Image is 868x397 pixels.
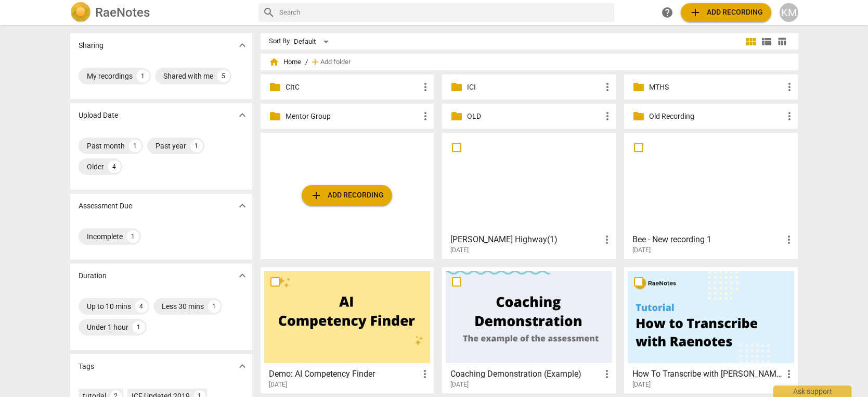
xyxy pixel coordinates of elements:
[87,322,128,332] div: Under 1 hour
[601,233,613,246] span: more_vert
[661,6,673,19] span: help
[70,2,91,23] img: Logo
[632,233,783,246] h3: Bee - New recording 1
[235,198,250,214] button: Show more
[467,111,601,122] p: OLD
[628,137,794,254] a: Bee - New recording 1[DATE]
[190,140,203,152] div: 1
[745,35,757,48] span: view_module
[649,111,783,122] p: Old Recording
[236,109,249,121] span: expand_more
[79,40,103,51] p: Sharing
[774,34,790,49] button: Table view
[759,34,774,49] button: List view
[658,3,677,22] a: Help
[269,57,279,67] span: home
[302,185,392,206] button: Upload
[87,301,131,312] div: Up to 10 mins
[79,201,132,212] p: Assessment Due
[446,271,612,389] a: Coaching Demonstration (Example)[DATE]
[649,82,783,93] p: MTHS
[108,160,121,173] div: 4
[87,71,133,81] div: My recordings
[632,368,783,380] h3: How To Transcribe with RaeNotes
[450,380,469,389] span: [DATE]
[310,189,384,202] span: Add recording
[450,233,601,246] h3: King Faisal Highway(1)
[137,70,149,82] div: 1
[264,271,431,389] a: Demo: AI Competency Finder[DATE]
[87,231,123,242] div: Incomplete
[286,111,420,122] p: Mentor Group
[628,271,794,389] a: How To Transcribe with [PERSON_NAME][DATE]
[236,39,249,52] span: expand_more
[236,360,249,373] span: expand_more
[773,386,851,397] div: Ask support
[310,189,322,202] span: add
[129,140,141,152] div: 1
[310,57,320,67] span: add
[269,81,281,93] span: folder
[236,200,249,212] span: expand_more
[269,368,419,380] h3: Demo: AI Competency Finder
[269,110,281,122] span: folder
[450,368,601,380] h3: Coaching Demonstration (Example)
[689,6,702,19] span: add
[269,57,301,67] span: Home
[777,36,787,46] span: table_chart
[601,110,614,122] span: more_vert
[783,81,796,93] span: more_vert
[263,6,275,19] span: search
[79,361,94,372] p: Tags
[450,246,469,255] span: [DATE]
[419,368,431,380] span: more_vert
[87,141,125,151] div: Past month
[632,380,651,389] span: [DATE]
[70,2,250,23] a: LogoRaeNotes
[467,82,601,93] p: ICI
[269,380,287,389] span: [DATE]
[780,3,798,22] button: KM
[135,300,148,313] div: 4
[236,269,249,282] span: expand_more
[450,110,463,122] span: folder
[681,3,771,22] button: Upload
[419,110,432,122] span: more_vert
[632,246,651,255] span: [DATE]
[163,71,213,81] div: Shared with me
[235,38,250,53] button: Show more
[269,38,290,45] div: Sort By
[217,70,230,82] div: 5
[783,233,795,246] span: more_vert
[162,301,204,312] div: Less 30 mins
[208,300,221,313] div: 1
[632,110,645,122] span: folder
[783,110,796,122] span: more_vert
[79,110,118,121] p: Upload Date
[87,162,104,172] div: Older
[632,81,645,93] span: folder
[235,107,250,123] button: Show more
[294,33,332,50] div: Default
[95,5,150,20] h2: RaeNotes
[419,81,432,93] span: more_vert
[601,368,613,380] span: more_vert
[601,81,614,93] span: more_vert
[279,4,610,21] input: Search
[286,82,420,93] p: CItC
[743,34,759,49] button: Tile view
[133,321,145,333] div: 1
[235,268,250,283] button: Show more
[305,58,308,66] span: /
[156,141,186,151] div: Past year
[79,270,107,281] p: Duration
[235,358,250,374] button: Show more
[689,6,763,19] span: Add recording
[446,137,612,254] a: [PERSON_NAME] Highway(1)[DATE]
[783,368,795,380] span: more_vert
[127,230,139,243] div: 1
[450,81,463,93] span: folder
[320,58,351,66] span: Add folder
[760,35,773,48] span: view_list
